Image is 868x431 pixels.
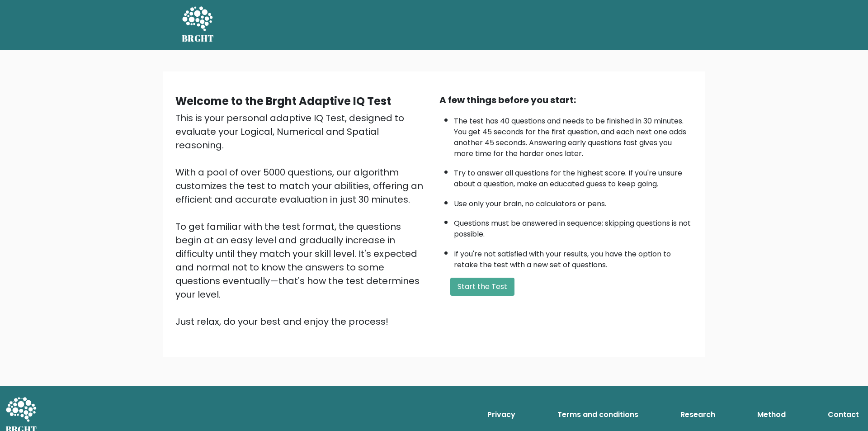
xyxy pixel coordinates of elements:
[175,94,391,109] b: Welcome to the Brght Adaptive IQ Test
[450,278,514,296] button: Start the Test
[175,111,429,328] div: This is your personal adaptive IQ Test, designed to evaluate your Logical, Numerical and Spatial ...
[454,244,693,270] li: If you're not satisfied with your results, you have the option to retake the test with a new set ...
[554,406,642,424] a: Terms and conditions
[454,194,693,209] li: Use only your brain, no calculators or pens.
[439,93,693,107] div: A few things before you start:
[677,406,719,424] a: Research
[754,406,789,424] a: Method
[484,406,519,424] a: Privacy
[824,406,863,424] a: Contact
[182,4,214,46] a: BRGHT
[182,33,214,44] h5: BRGHT
[454,163,693,189] li: Try to answer all questions for the highest score. If you're unsure about a question, make an edu...
[454,213,693,240] li: Questions must be answered in sequence; skipping questions is not possible.
[454,111,693,159] li: The test has 40 questions and needs to be finished in 30 minutes. You get 45 seconds for the firs...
